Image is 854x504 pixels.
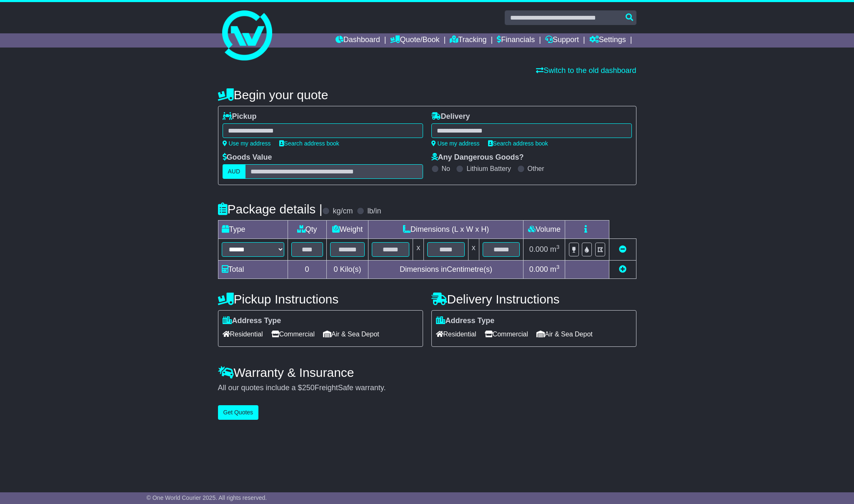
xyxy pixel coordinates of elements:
[223,164,246,179] label: AUD
[223,140,271,147] a: Use my address
[218,384,636,393] div: All our quotes include a $ FreightSafe warranty.
[550,265,560,273] span: m
[529,245,548,253] span: 0.000
[218,221,288,239] td: Type
[550,245,560,253] span: m
[368,221,523,239] td: Dimensions (L x W x H)
[556,244,560,250] sup: 3
[545,33,579,48] a: Support
[468,239,479,261] td: x
[218,261,288,279] td: Total
[288,221,326,239] td: Qty
[436,328,476,341] span: Residential
[390,33,439,48] a: Quote/Book
[431,292,636,306] h4: Delivery Instructions
[323,328,379,341] span: Air & Sea Depot
[279,140,339,147] a: Search address book
[218,202,323,216] h4: Package details |
[367,207,381,216] label: lb/in
[619,245,626,253] a: Remove this item
[218,292,423,306] h4: Pickup Instructions
[466,165,511,173] label: Lithium Battery
[218,366,636,379] h4: Warranty & Insurance
[333,207,353,216] label: kg/cm
[223,153,272,162] label: Goods Value
[218,405,259,420] button: Get Quotes
[442,165,450,173] label: No
[556,264,560,270] sup: 3
[413,239,424,261] td: x
[326,221,368,239] td: Weight
[333,265,338,273] span: 0
[436,316,495,326] label: Address Type
[536,328,593,341] span: Air & Sea Depot
[223,112,257,121] label: Pickup
[431,153,524,162] label: Any Dangerous Goods?
[218,88,636,102] h4: Begin your quote
[302,384,315,392] span: 250
[223,328,263,341] span: Residential
[528,165,544,173] label: Other
[529,265,548,273] span: 0.000
[536,66,636,75] a: Switch to the old dashboard
[497,33,535,48] a: Financials
[589,33,626,48] a: Settings
[288,261,326,279] td: 0
[488,140,548,147] a: Search address book
[147,494,267,501] span: © One World Courier 2025. All rights reserved.
[485,328,528,341] span: Commercial
[431,140,480,147] a: Use my address
[223,316,281,326] label: Address Type
[450,33,486,48] a: Tracking
[336,33,380,48] a: Dashboard
[368,261,523,279] td: Dimensions in Centimetre(s)
[271,328,315,341] span: Commercial
[523,221,565,239] td: Volume
[431,112,470,121] label: Delivery
[619,265,626,273] a: Add new item
[326,261,368,279] td: Kilo(s)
